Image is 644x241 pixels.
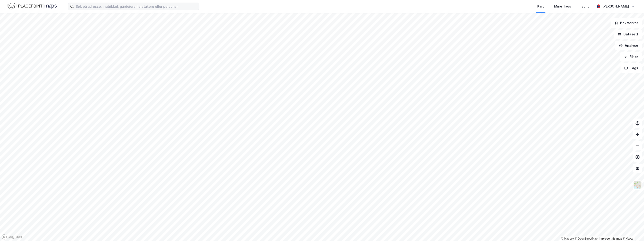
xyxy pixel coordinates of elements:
[602,4,629,9] div: [PERSON_NAME]
[8,2,57,10] img: logo.f888ab2527a4732fd821a326f86c7f29.svg
[554,4,571,9] div: Mine Tags
[74,3,199,10] input: Søk på adresse, matrikkel, gårdeiere, leietakere eller personer
[599,237,622,240] a: Improve this map
[620,63,642,73] button: Tags
[614,30,642,39] button: Datasett
[575,237,598,240] a: OpenStreetMap
[581,4,590,9] div: Bolig
[537,4,544,9] div: Kart
[621,218,644,241] div: Kontrollprogram for chat
[561,237,574,240] a: Mapbox
[633,181,642,190] img: Z
[620,52,642,61] button: Filter
[615,41,642,50] button: Analyse
[610,18,642,28] button: Bokmerker
[621,218,644,241] iframe: Chat Widget
[1,234,22,240] a: Mapbox homepage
